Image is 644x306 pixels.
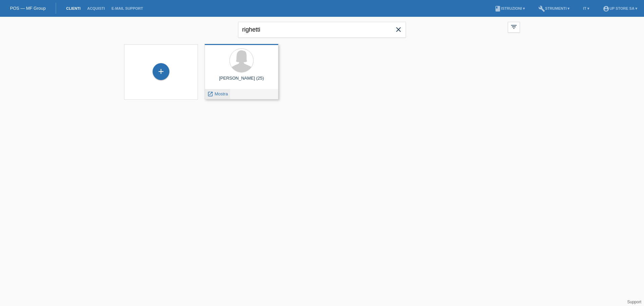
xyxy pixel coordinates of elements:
[535,6,573,10] a: buildStrumenti ▾
[63,6,84,10] a: Clienti
[494,5,501,12] i: book
[215,91,228,96] span: Mostra
[207,91,228,96] a: launch Mostra
[394,26,402,34] i: close
[580,6,593,10] a: IT ▾
[210,76,273,86] div: [PERSON_NAME] (25)
[153,66,169,77] div: Registrare cliente
[491,6,528,10] a: bookIstruzioni ▾
[10,6,46,11] a: POS — MF Group
[108,6,147,10] a: E-mail Support
[207,91,213,97] i: launch
[238,22,406,38] input: Ricerca...
[627,300,641,304] a: Support
[538,5,545,12] i: build
[84,6,108,10] a: Acquisti
[510,23,518,31] i: filter_list
[603,5,609,12] i: account_circle
[599,6,641,10] a: account_circleUp Store SA ▾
